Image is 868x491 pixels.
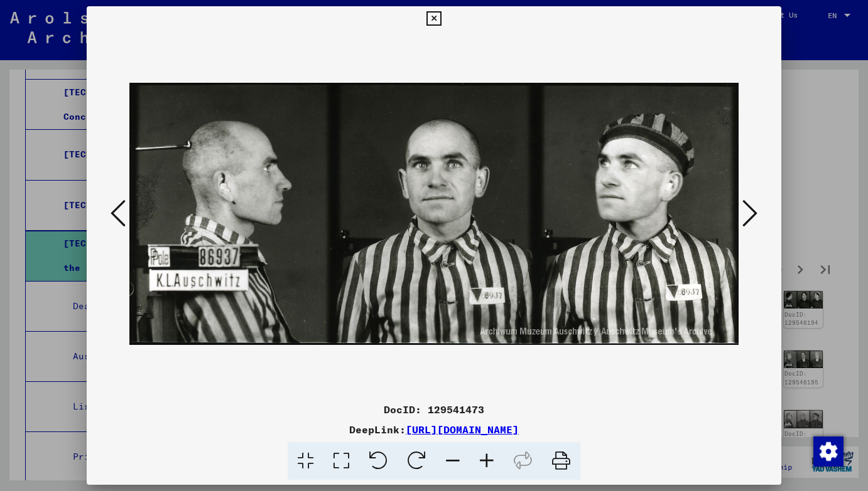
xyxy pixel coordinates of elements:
img: 001.jpg [129,31,739,397]
div: DeepLink: [87,422,781,437]
div: DocID: 129541473 [87,402,781,417]
img: Zustimmung ändern [813,436,844,467]
div: Zustimmung ändern [813,436,843,466]
a: [URL][DOMAIN_NAME] [406,423,519,436]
